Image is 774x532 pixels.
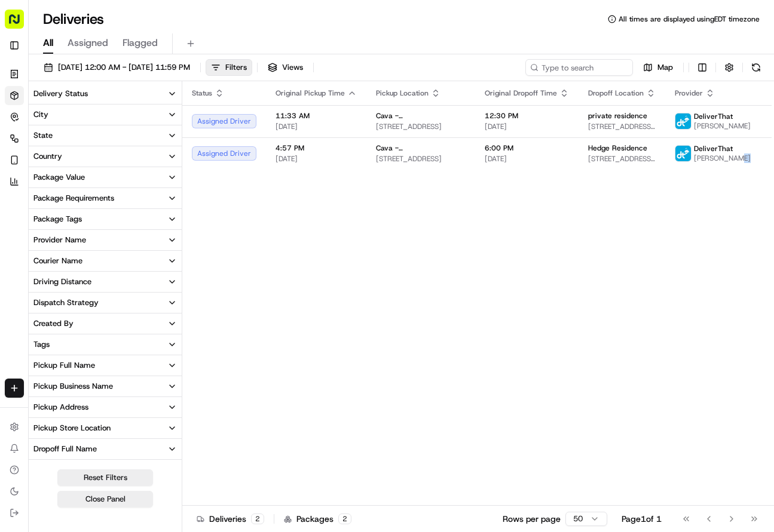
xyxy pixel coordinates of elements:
button: Created By [29,313,182,334]
span: Dropoff Location [588,88,644,98]
button: Views [262,59,308,76]
img: 1736555255976-a54dd68f-1ca7-489b-9aae-adbdc363a1c4 [12,114,33,136]
span: [DATE] [276,154,357,164]
div: State [33,130,53,141]
button: See all [185,153,218,167]
button: Dropoff Full Name [29,439,182,459]
span: [DATE] 12:00 AM - [DATE] 11:59 PM [58,62,190,73]
button: Filters [206,59,252,76]
button: Map [638,59,678,76]
span: [DATE] [108,217,132,227]
span: Filters [225,62,247,73]
span: DeliverThat [694,144,733,153]
div: Package Value [33,172,85,183]
input: Type to search [525,59,633,76]
button: Driving Distance [29,272,182,292]
span: Provider [675,88,703,98]
div: Provider Name [33,235,86,245]
button: City [29,104,182,125]
span: 11:33 AM [276,111,357,121]
div: Package Tags [33,214,82,225]
div: 💻 [101,268,111,278]
button: [DATE] 12:00 AM - [DATE] 11:59 PM [38,59,195,76]
span: API Documentation [113,267,192,279]
span: Status [192,88,212,98]
span: Hedge Residence [588,143,647,153]
span: [STREET_ADDRESS][PERSON_NAME] [588,154,656,164]
span: 6:00 PM [485,143,569,153]
button: Start new chat [203,118,218,132]
button: Pickup Full Name [29,355,182,376]
span: [DATE] [485,122,569,131]
button: Dispatch Strategy [29,293,182,313]
img: Klarizel Pensader [12,206,31,225]
span: [DATE] [485,154,569,164]
span: All [43,36,53,50]
span: Assigned [68,36,108,50]
span: Knowledge Base [24,267,91,279]
div: Dispatch Strategy [33,297,99,308]
input: Got a question? Start typing here... [31,77,215,90]
div: Driving Distance [33,276,91,287]
span: [DATE] [157,185,181,195]
span: • [101,217,105,227]
button: Pickup Store Location [29,418,182,438]
div: Pickup Store Location [33,423,111,433]
img: Nash [12,12,36,36]
button: Delivery Status [29,84,182,104]
span: [STREET_ADDRESS][PERSON_NAME] [588,122,656,131]
p: Welcome 👋 [12,48,218,67]
button: Pickup Address [29,397,182,417]
div: Packages [284,513,351,525]
div: Tags [33,339,50,350]
div: Pickup Full Name [33,360,95,371]
span: Original Dropoff Time [485,88,557,98]
div: Pickup Address [33,402,88,413]
div: Start new chat [54,114,196,126]
button: Pickup Business Name [29,376,182,396]
span: CAVA [PHONE_NUMBER] Maple [37,185,148,195]
button: Refresh [748,59,764,76]
span: 12:30 PM [485,111,569,121]
button: Provider Name [29,230,182,250]
span: DeliverThat [694,112,733,121]
span: Map [657,62,673,73]
a: 📗Knowledge Base [7,262,96,284]
h1: Deliveries [43,10,104,29]
img: 1738778727109-b901c2ba-d612-49f7-a14d-d897ce62d23f [25,114,47,136]
div: We're available if you need us! [54,126,164,136]
span: Cava - [GEOGRAPHIC_DATA]-418 Maple [376,143,466,153]
div: 📗 [12,268,22,278]
div: Courier Name [33,256,82,266]
div: City [33,109,48,120]
span: 4:57 PM [276,143,357,153]
span: [PERSON_NAME] [694,153,751,163]
button: Reset Filters [57,469,153,486]
span: [DATE] [276,122,357,131]
button: Close Panel [57,491,153,508]
div: Page 1 of 1 [622,513,662,525]
span: [STREET_ADDRESS] [376,154,466,164]
div: Past conversations [12,155,80,165]
button: Package Requirements [29,188,182,208]
button: Tags [29,334,182,355]
span: [PERSON_NAME] [694,121,751,131]
span: Views [282,62,303,73]
p: Rows per page [503,513,561,525]
span: Cava - [GEOGRAPHIC_DATA]-418 Maple [376,111,466,121]
div: Deliveries [197,513,264,525]
div: 2 [251,513,264,524]
div: Country [33,151,62,162]
img: CAVA 1-248 418 Maple [12,174,31,193]
div: Pickup Business Name [33,381,113,392]
span: Flagged [123,36,158,50]
span: Pylon [119,296,145,305]
button: Country [29,146,182,167]
span: [STREET_ADDRESS] [376,122,466,131]
img: profile_deliverthat_partner.png [675,146,691,161]
button: Package Value [29,167,182,187]
button: Courier Name [29,251,182,271]
img: 1736555255976-a54dd68f-1ca7-489b-9aae-adbdc363a1c4 [24,218,33,227]
a: Powered byPylon [84,296,145,305]
div: Created By [33,318,74,329]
